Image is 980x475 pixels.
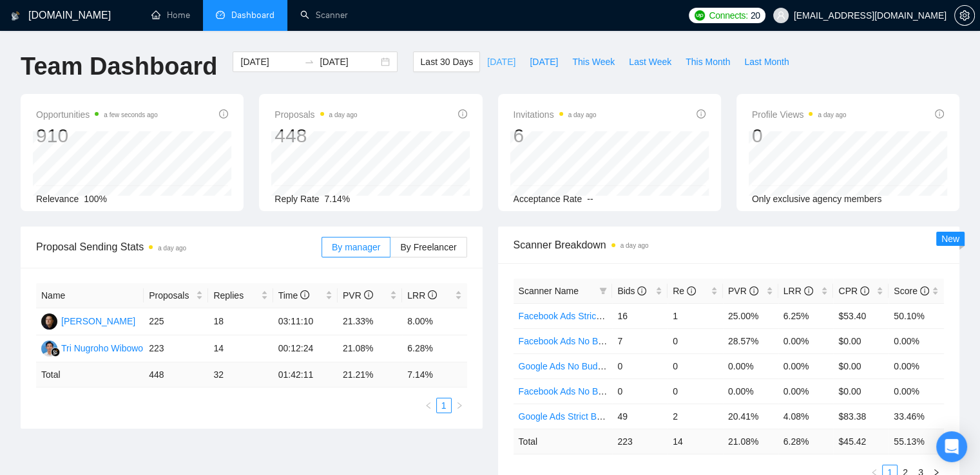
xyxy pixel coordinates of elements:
span: info-circle [804,286,813,295]
span: 100% [84,194,107,204]
button: Last Month [737,51,796,72]
span: New [941,234,959,244]
td: 21.21 % [338,362,402,387]
span: Replies [213,288,258,303]
span: to [304,57,314,67]
td: 6.28 % [778,429,834,454]
span: Proposals [274,107,357,122]
td: 0 [668,328,723,353]
button: left [421,398,436,413]
span: By Freelancer [400,242,456,252]
td: 0.00% [889,378,944,404]
td: Total [36,362,144,387]
time: a few seconds ago [104,111,157,118]
span: user [776,11,785,20]
a: TNTri Nugroho Wibowo [41,342,143,353]
td: 03:11:10 [273,308,338,335]
th: Replies [208,283,273,308]
td: 00:12:24 [273,335,338,362]
div: [PERSON_NAME] [61,314,135,328]
td: 0.00% [778,328,834,353]
td: Total [514,429,613,454]
span: left [425,402,432,409]
span: Dashboard [231,10,274,21]
span: Proposal Sending Stats [36,239,322,255]
span: Acceptance Rate [514,194,582,204]
span: Invitations [514,107,597,122]
span: info-circle [860,286,869,295]
span: Last Week [629,55,671,69]
a: searchScanner [300,10,348,21]
td: 6.28% [402,335,466,362]
span: -- [587,194,593,204]
td: 14 [668,429,723,454]
a: Google Ads Strict Budget [519,411,619,422]
td: 20.41% [723,404,778,429]
a: setting [954,10,975,21]
span: Reply Rate [274,194,319,204]
td: 0.00% [723,353,778,378]
td: 7.14 % [402,362,466,387]
span: info-circle [219,109,228,118]
div: Open Intercom Messenger [936,431,967,462]
span: info-circle [749,286,758,295]
span: info-circle [920,286,929,295]
time: a day ago [329,111,358,118]
span: [DATE] [530,55,558,69]
td: 18 [208,308,273,335]
td: 0 [612,353,668,378]
span: setting [955,10,974,21]
td: 33.46% [889,404,944,429]
td: 0.00% [889,353,944,378]
li: Previous Page [421,398,436,413]
td: 0.00% [778,353,834,378]
div: 0 [752,124,847,148]
span: right [456,402,463,409]
h1: Team Dashboard [21,51,217,82]
div: Tri Nugroho Wibowo [61,341,143,355]
td: 225 [144,308,208,335]
span: By manager [332,242,380,252]
span: LRR [407,290,437,301]
div: 6 [514,124,597,148]
span: CPR [838,286,869,296]
img: TN [41,340,57,357]
a: Facebook Ads No Budget - V2 [519,336,640,346]
span: 20 [751,8,760,23]
td: 223 [612,429,668,454]
td: 32 [208,362,273,387]
td: 0 [668,353,723,378]
button: [DATE] [523,51,565,72]
td: 0.00% [778,378,834,404]
span: dashboard [216,10,225,19]
li: Next Page [452,398,467,413]
time: a day ago [568,111,597,118]
li: 1 [436,398,452,413]
span: info-circle [697,109,706,118]
div: 448 [274,124,357,148]
span: filter [597,281,610,301]
td: 21.08% [338,335,402,362]
span: This Week [572,55,615,69]
span: info-circle [687,286,696,295]
a: DS[PERSON_NAME] [41,315,135,326]
time: a day ago [158,245,186,252]
span: Last Month [744,55,789,69]
a: 1 [437,398,451,413]
td: 16 [612,303,668,328]
button: This Week [565,51,622,72]
button: [DATE] [480,51,523,72]
a: homeHome [151,10,190,21]
td: 0 [668,378,723,404]
td: $0.00 [833,353,889,378]
span: Time [278,290,309,301]
td: 14 [208,335,273,362]
span: Only exclusive agency members [752,194,882,204]
time: a day ago [620,242,649,249]
button: right [452,398,467,413]
span: [DATE] [487,55,515,69]
span: Last 30 Days [420,55,473,69]
span: Score [894,286,928,296]
td: 49 [612,404,668,429]
span: PVR [728,286,758,296]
